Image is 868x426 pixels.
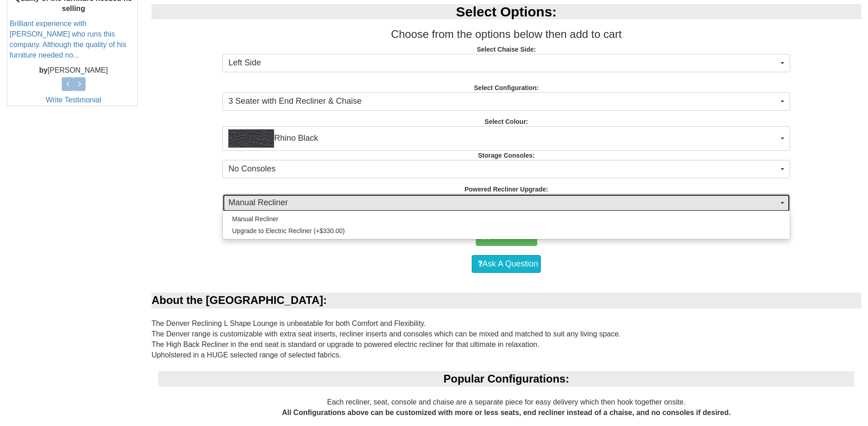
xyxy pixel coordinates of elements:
[222,126,790,151] button: Rhino BlackRhino Black
[151,28,861,40] h3: Choose from the options below then add to cart
[10,20,126,59] a: Brilliant experience with [PERSON_NAME] who runs this company. Although the quality of his furnit...
[228,57,778,69] span: Left Side
[485,118,528,125] strong: Select Colour:
[151,293,861,308] div: About the [GEOGRAPHIC_DATA]:
[472,255,541,273] a: Ask A Question
[478,152,535,159] strong: Storage Consoles:
[222,194,790,212] button: Manual Recliner
[232,226,345,235] span: Upgrade to Electric Recliner (+$330.00)
[46,96,101,104] a: Write Testimonial
[228,96,778,107] span: 3 Seater with End Recliner & Chaise
[222,54,790,72] button: Left Side
[222,160,790,178] button: No Consoles
[228,163,778,175] span: No Consoles
[39,66,48,74] b: by
[10,65,137,76] p: [PERSON_NAME]
[456,4,557,19] b: Select Options:
[158,371,854,387] div: Popular Configurations:
[474,84,539,91] strong: Select Configuration:
[282,409,731,416] b: All Configurations above can be customized with more or less seats, end recliner instead of a cha...
[222,92,790,111] button: 3 Seater with End Recliner & Chaise
[228,197,778,209] span: Manual Recliner
[477,46,536,53] strong: Select Chaise Side:
[228,129,274,148] img: Rhino Black
[464,186,548,193] strong: Powered Recliner Upgrade:
[232,214,278,224] span: Manual Recliner
[228,129,778,148] span: Rhino Black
